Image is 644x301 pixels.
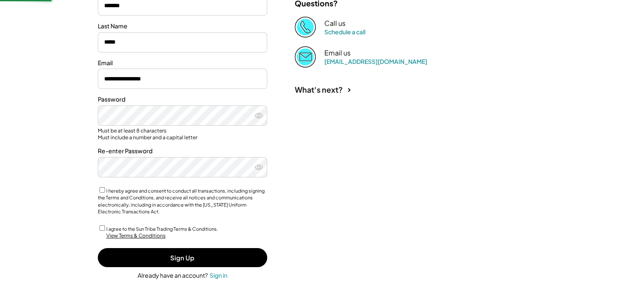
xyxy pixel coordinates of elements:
[106,226,218,232] label: I agree to the Sun Tribe Trading Terms & Conditions.
[98,22,267,30] div: Last Name
[324,58,427,65] a: [EMAIL_ADDRESS][DOMAIN_NAME]
[98,127,267,141] div: Must be at least 8 characters Must include a number and a capital letter
[138,271,208,280] div: Already have an account?
[324,49,351,58] div: Email us
[98,59,267,67] div: Email
[98,95,267,104] div: Password
[210,271,227,279] div: Sign in
[98,188,265,215] label: I hereby agree and consent to conduct all transactions, including signing the Terms and Condition...
[295,46,316,67] img: Email%202%403x.png
[324,28,365,36] a: Schedule a call
[324,19,345,28] div: Call us
[98,147,267,155] div: Re-enter Password
[295,17,316,38] img: Phone%20copy%403x.png
[106,232,166,240] div: View Terms & Conditions
[98,248,267,267] button: Sign Up
[295,85,343,94] div: What's next?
